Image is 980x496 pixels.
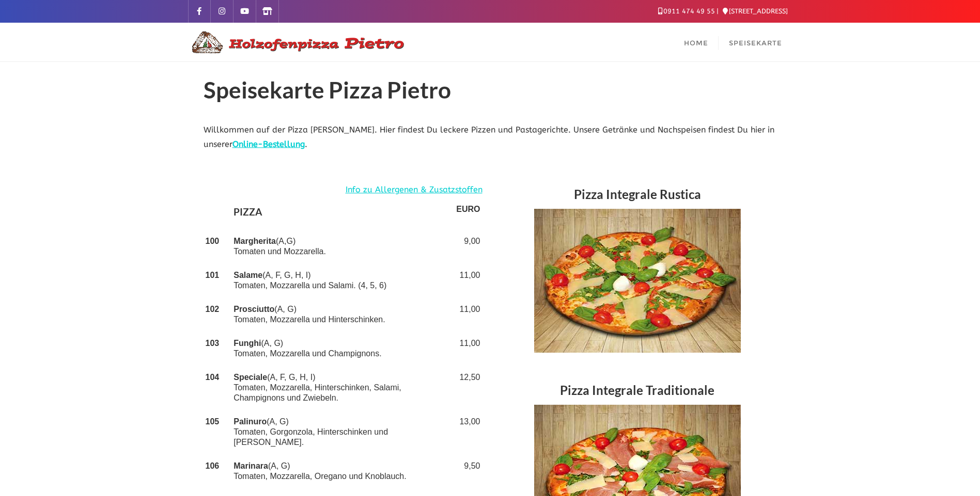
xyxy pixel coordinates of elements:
[206,271,220,279] strong: 101
[658,7,715,15] a: 0911 474 49 55
[674,23,719,61] a: Home
[234,271,262,279] strong: Salame
[234,339,261,348] strong: Funghi
[346,183,483,197] a: Info zu Allergenen & Zusatzstoffen
[498,378,777,405] h3: Pizza Integrale Traditionale
[206,339,220,348] strong: 103
[231,332,454,366] td: (A, G) Tomaten, Mozzarella und Champignons.
[231,263,454,297] td: (A, F, G, H, I) Tomaten, Mozzarella und Salami. (4, 5, 6)
[231,366,454,410] td: (A, F, G, H, I) Tomaten, Mozzarella, Hinterschinken, Salami, Champignons und Zwiebeln.
[232,139,305,149] a: Online-Bestellung
[723,7,788,15] a: [STREET_ADDRESS]
[204,123,777,153] p: Willkommen auf der Pizza [PERSON_NAME]. Hier findest Du leckere Pizzen und Pastagerichte. Unsere ...
[206,305,220,313] strong: 102
[234,305,274,313] strong: Prosciutto
[454,332,482,366] td: 11,00
[454,454,482,488] td: 9,50
[206,417,220,426] strong: 105
[234,204,452,223] h4: PIZZA
[234,237,276,245] strong: Margherita
[206,461,220,470] strong: 106
[534,209,741,353] img: Speisekarte - Pizza Integrale Rustica
[204,77,777,107] h1: Speisekarte Pizza Pietro
[456,205,480,213] strong: EURO
[231,410,454,454] td: (A, G) Tomaten, Gorgonzola, Hinterschinken und [PERSON_NAME].
[729,39,782,47] span: Speisekarte
[188,30,405,55] img: Logo
[498,183,777,209] h3: Pizza Integrale Rustica
[454,263,482,297] td: 11,00
[206,373,220,382] strong: 104
[206,237,220,245] strong: 100
[454,410,482,454] td: 13,00
[719,23,792,61] a: Speisekarte
[454,297,482,332] td: 11,00
[454,229,482,263] td: 9,00
[684,39,708,47] span: Home
[454,366,482,410] td: 12,50
[231,229,454,263] td: (A,G) Tomaten und Mozzarella.
[234,461,268,470] strong: Marinara
[231,454,454,488] td: (A, G) Tomaten, Mozzarella, Oregano und Knoblauch.
[234,417,267,426] strong: Palinuro
[234,373,267,382] strong: Speciale
[231,297,454,332] td: (A, G) Tomaten, Mozzarella und Hinterschinken.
